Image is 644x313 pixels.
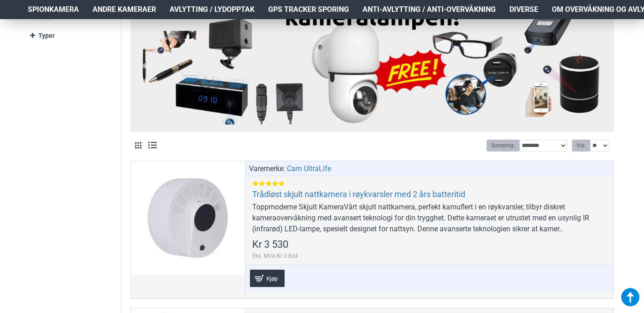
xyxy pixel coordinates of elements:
[28,4,79,15] span: Spionkamera
[252,202,607,235] div: Toppmoderne Skjult KameraVårt skjult nattkamera, perfekt kamuflert i en røykvarsler, tilbyr diskr...
[252,240,288,250] span: Kr 3 530
[93,4,156,15] span: Andre kameraer
[131,161,245,275] a: Trådløst skjult nattkamera i røykvarsler med 2 års batteritid Trådløst skjult nattkamera i røykva...
[287,163,331,174] a: Cam UltraLife
[509,4,538,15] span: Diverse
[487,140,519,151] label: Sortering:
[264,276,280,282] span: Kjøp
[170,4,254,15] span: Avlytting / Lydopptak
[268,4,349,15] span: GPS Tracker Sporing
[252,252,298,260] span: Eks. MVA:Kr 2 824
[363,4,496,15] span: Anti-avlytting / Anti-overvåkning
[252,189,465,199] a: Trådløst skjult nattkamera i røykvarsler med 2 års batteritid
[249,163,285,174] span: Varemerke:
[572,140,590,151] label: Vis:
[30,28,112,44] a: Typer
